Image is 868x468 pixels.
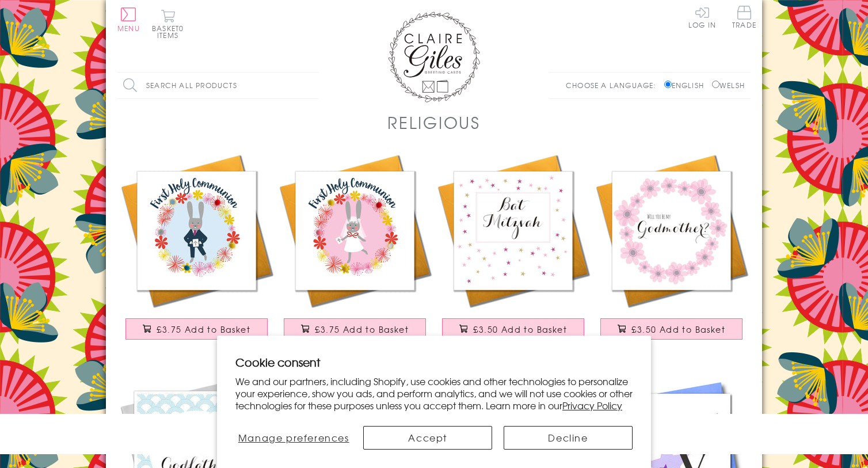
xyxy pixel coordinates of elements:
[152,9,184,39] button: Basket0 items
[664,80,710,90] label: English
[235,375,633,411] p: We and our partners, including Shopify, use cookies and other technologies to personalize your ex...
[434,151,592,310] img: Religious Occassions Card, Pink Stars, Bat Mitzvah
[442,318,585,340] button: £3.50 Add to Basket
[276,151,434,351] a: First Holy Communion Card, Pink Flowers, Embellished with pompoms £3.75 Add to Basket
[238,431,349,444] span: Manage preferences
[592,151,751,351] a: Religious Occassions Card, Pink Flowers, Will you be my Godmother? £3.50 Add to Basket
[732,6,756,28] span: Trade
[600,318,743,340] button: £3.50 Add to Basket
[592,151,751,310] img: Religious Occassions Card, Pink Flowers, Will you be my Godmother?
[388,12,480,102] img: Claire Giles Greetings Cards
[434,151,592,351] a: Religious Occassions Card, Pink Stars, Bat Mitzvah £3.50 Add to Basket
[117,7,140,32] button: Menu
[307,73,319,98] input: Search
[732,6,756,31] a: Trade
[284,318,427,340] button: £3.75 Add to Basket
[631,324,725,335] span: £3.50 Add to Basket
[235,426,352,450] button: Manage preferences
[117,23,140,33] span: Menu
[712,81,719,88] input: Welsh
[566,80,662,90] p: Choose a language:
[315,324,409,335] span: £3.75 Add to Basket
[473,324,567,335] span: £3.50 Add to Basket
[235,354,633,370] h2: Cookie consent
[712,80,745,90] label: Welsh
[117,151,276,351] a: First Holy Communion Card, Blue Flowers, Embellished with pompoms £3.75 Add to Basket
[363,426,492,450] button: Accept
[125,318,268,340] button: £3.75 Add to Basket
[562,398,622,412] a: Privacy Policy
[157,23,184,40] span: 0 items
[664,81,672,88] input: English
[276,151,434,310] img: First Holy Communion Card, Pink Flowers, Embellished with pompoms
[387,111,481,134] h1: Religious
[504,426,633,450] button: Decline
[157,324,250,335] span: £3.75 Add to Basket
[117,151,276,310] img: First Holy Communion Card, Blue Flowers, Embellished with pompoms
[117,73,319,98] input: Search all products
[688,6,716,28] a: Log In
